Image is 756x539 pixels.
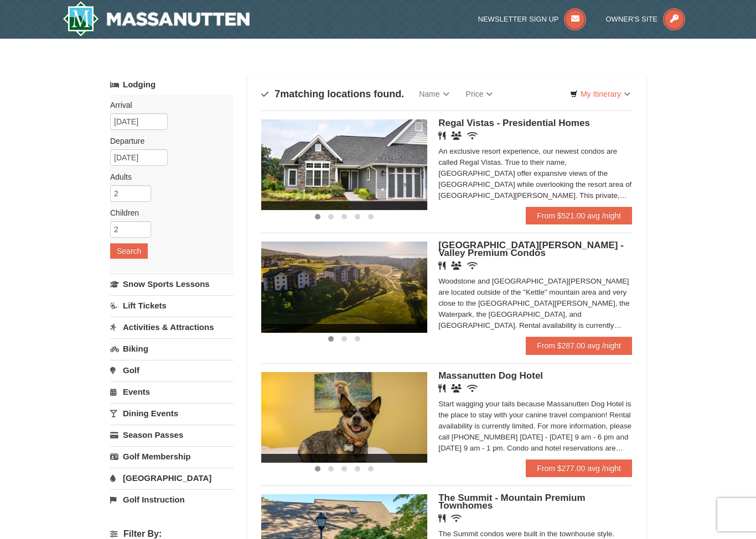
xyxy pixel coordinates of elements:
[438,384,446,393] i: Restaurant
[467,384,478,393] i: Wireless Internet (free)
[110,274,234,294] a: Snow Sports Lessons
[261,88,404,100] h4: matching locations found.
[438,240,624,258] span: [GEOGRAPHIC_DATA][PERSON_NAME] - Valley Premium Condos
[110,381,234,402] a: Events
[438,370,543,381] span: Massanutten Dog Hotel
[110,360,234,380] a: Golf
[110,338,234,359] a: Biking
[451,261,462,270] i: Banquet Facilities
[438,276,632,331] div: Woodstone and [GEOGRAPHIC_DATA][PERSON_NAME] are located outside of the "Kettle" mountain area an...
[438,118,590,128] span: Regal Vistas - Presidential Homes
[438,146,632,201] div: An exclusive resort experience, our newest condos are called Regal Vistas. True to their name, [G...
[451,514,462,522] i: Wireless Internet (free)
[563,86,638,102] a: My Itinerary
[110,171,225,182] label: Adults
[63,1,250,36] img: Massanutten Resort Logo
[606,15,658,23] span: Owner's Site
[110,317,234,337] a: Activities & Attractions
[438,493,585,511] span: The Summit - Mountain Premium Townhomes
[110,295,234,316] a: Lift Tickets
[110,425,234,445] a: Season Passes
[438,514,446,522] i: Restaurant
[110,529,234,539] h4: Filter By:
[438,132,446,140] i: Restaurant
[411,83,457,105] a: Name
[110,207,225,218] label: Children
[526,337,632,354] a: From $287.00 avg /night
[110,489,234,510] a: Golf Instruction
[606,15,686,23] a: Owner's Site
[110,468,234,488] a: [GEOGRAPHIC_DATA]
[467,261,478,270] i: Wireless Internet (free)
[478,15,587,23] a: Newsletter Sign Up
[526,459,632,477] a: From $277.00 avg /night
[451,384,462,393] i: Banquet Facilities
[110,446,234,467] a: Golf Membership
[438,399,632,454] div: Start wagging your tails because Massanutten Dog Hotel is the place to stay with your canine trav...
[526,207,632,224] a: From $521.00 avg /night
[275,88,280,100] span: 7
[458,83,501,105] a: Price
[110,100,225,111] label: Arrival
[110,243,148,259] button: Search
[110,135,225,146] label: Departure
[467,132,478,140] i: Wireless Internet (free)
[110,75,234,95] a: Lodging
[110,403,234,423] a: Dining Events
[438,261,446,270] i: Restaurant
[451,132,462,140] i: Banquet Facilities
[63,1,250,36] a: Massanutten Resort
[478,15,559,23] span: Newsletter Sign Up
